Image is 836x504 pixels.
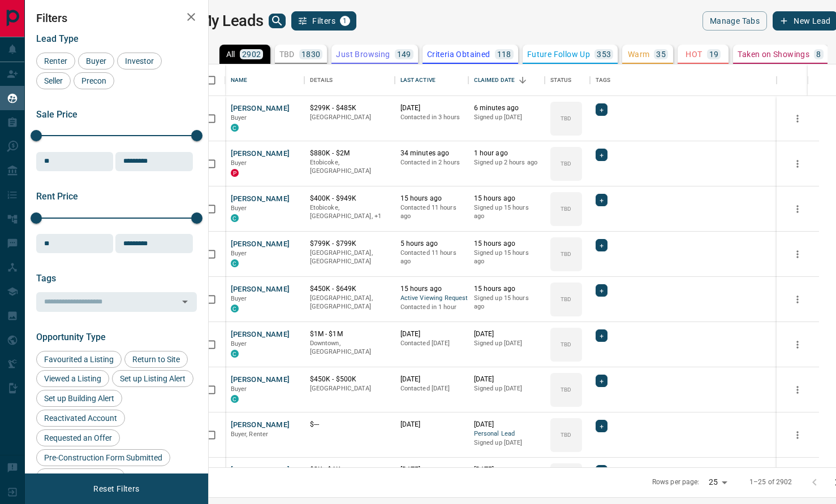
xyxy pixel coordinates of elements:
[474,64,515,96] div: Claimed Date
[596,149,607,161] div: +
[310,249,389,266] p: [GEOGRAPHIC_DATA], [GEOGRAPHIC_DATA]
[596,103,607,116] div: +
[474,294,539,311] p: Signed up 15 hours ago
[474,420,539,429] p: [DATE]
[474,284,539,294] p: 15 hours ago
[545,64,590,96] div: Status
[310,64,333,96] div: Details
[36,410,125,427] div: Reactivated Account
[231,149,290,159] button: [PERSON_NAME]
[231,169,239,177] div: property.ca
[561,295,571,303] p: TBD
[40,453,166,462] span: Pre-Construction Form Submitted
[231,431,269,438] span: Buyer, Renter
[36,33,79,44] span: Lead Type
[400,103,463,113] p: [DATE]
[231,395,239,403] div: condos.ca
[310,284,389,294] p: $450K - $649K
[310,420,389,429] p: $---
[40,472,121,481] span: Requested a Viewing
[36,390,122,407] div: Set up Building Alert
[199,12,264,30] h1: My Leads
[242,50,261,58] p: 2902
[596,329,607,342] div: +
[40,394,118,403] span: Set up Building Alert
[596,284,607,297] div: +
[474,465,539,475] p: [DATE]
[527,50,590,58] p: Future Follow Up
[231,305,239,312] div: condos.ca
[231,375,290,385] button: [PERSON_NAME]
[40,374,105,383] span: Viewed a Listing
[600,285,604,296] span: +
[310,329,389,339] p: $1M - $1M
[600,420,604,432] span: +
[36,468,125,485] div: Requested a Viewing
[40,57,71,66] span: Renter
[310,158,389,176] p: Etobicoke, [GEOGRAPHIC_DATA]
[310,194,389,203] p: $400K - $949K
[600,466,604,477] span: +
[400,339,463,348] p: Contacted [DATE]
[789,336,806,353] button: more
[561,159,571,168] p: TBD
[301,50,321,58] p: 1830
[596,64,611,96] div: Tags
[474,149,539,158] p: 1 hour ago
[474,249,539,266] p: Signed up 15 hours ago
[816,50,821,58] p: 8
[336,50,390,58] p: Just Browsing
[427,50,490,58] p: Criteria Obtained
[600,104,604,115] span: +
[561,340,571,349] p: TBD
[597,50,611,58] p: 353
[77,76,110,85] span: Precon
[474,329,539,339] p: [DATE]
[291,11,356,31] button: Filters1
[231,250,247,257] span: Buyer
[400,294,463,303] span: Active Viewing Request
[590,64,777,96] div: Tags
[656,50,666,58] p: 35
[124,351,188,368] div: Return to Site
[231,284,290,295] button: [PERSON_NAME]
[310,239,389,249] p: $799K - $799K
[341,17,349,25] span: 1
[86,479,146,498] button: Reset Filters
[231,114,247,121] span: Buyer
[474,375,539,384] p: [DATE]
[112,370,193,387] div: Set up Listing Alert
[400,375,463,384] p: [DATE]
[231,159,247,167] span: Buyer
[231,205,247,212] span: Buyer
[117,53,162,69] div: Investor
[468,64,545,96] div: Claimed Date
[231,295,247,302] span: Buyer
[474,429,539,439] span: Personal Lead
[400,239,463,249] p: 5 hours ago
[789,246,806,263] button: more
[400,249,463,266] p: Contacted 11 hours ago
[40,414,121,423] span: Reactivated Account
[74,72,114,89] div: Precon
[686,50,702,58] p: HOT
[474,203,539,221] p: Signed up 15 hours ago
[310,339,389,357] p: Downtown, [GEOGRAPHIC_DATA]
[231,340,247,347] span: Buyer
[600,149,604,160] span: +
[749,477,792,487] p: 1–25 of 2902
[82,57,110,66] span: Buyer
[395,64,468,96] div: Last Active
[231,350,239,358] div: condos.ca
[231,214,239,222] div: condos.ca
[36,429,120,446] div: Requested an Offer
[596,375,607,387] div: +
[400,149,463,158] p: 34 minutes ago
[600,194,604,206] span: +
[789,110,806,127] button: more
[550,64,572,96] div: Status
[789,155,806,172] button: more
[40,433,116,442] span: Requested an Offer
[738,50,809,58] p: Taken on Showings
[400,284,463,294] p: 15 hours ago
